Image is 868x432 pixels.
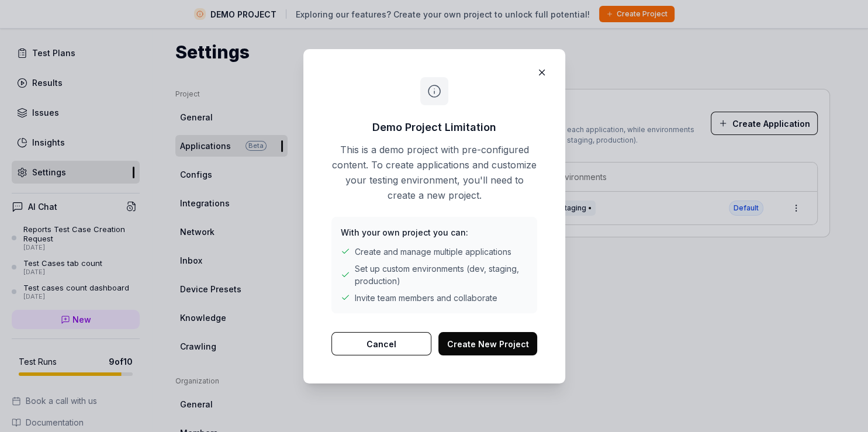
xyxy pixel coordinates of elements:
button: Close Modal [532,63,551,82]
button: Cancel [331,332,431,355]
h3: Demo Project Limitation [331,119,537,135]
li: Set up custom environments (dev, staging, production) [341,262,528,287]
button: Create New Project [438,332,537,355]
li: Invite team members and collaborate [341,292,528,304]
li: Create and manage multiple applications [341,246,528,258]
p: This is a demo project with pre-configured content. To create applications and customize your tes... [331,142,537,203]
h4: With your own project you can: [341,226,528,239]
